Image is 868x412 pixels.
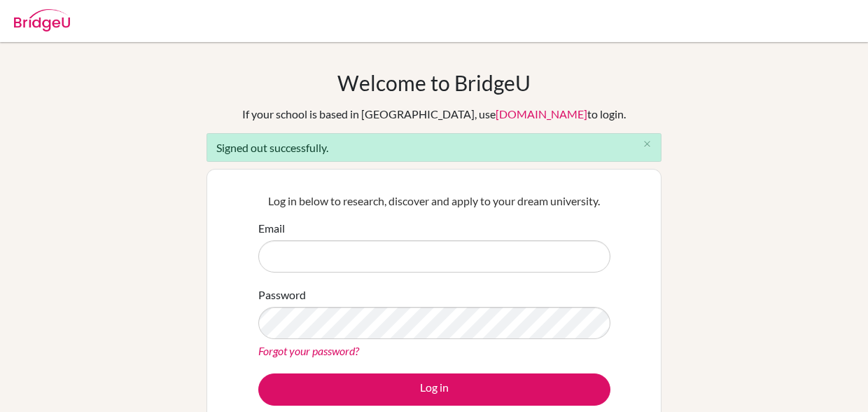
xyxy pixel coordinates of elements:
[258,193,610,210] p: Log in below to research, discover and apply to your dream university.
[496,107,587,121] a: [DOMAIN_NAME]
[642,139,652,149] i: close
[258,287,306,303] label: Password
[258,220,285,237] label: Email
[206,133,661,162] div: Signed out successfully.
[633,134,661,155] button: Close
[14,9,70,32] img: Bridge-U
[258,373,610,406] button: Log in
[337,70,531,95] h1: Welcome to BridgeU
[242,106,626,123] div: If your school is based in [GEOGRAPHIC_DATA], use to login.
[258,344,359,357] a: Forgot your password?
